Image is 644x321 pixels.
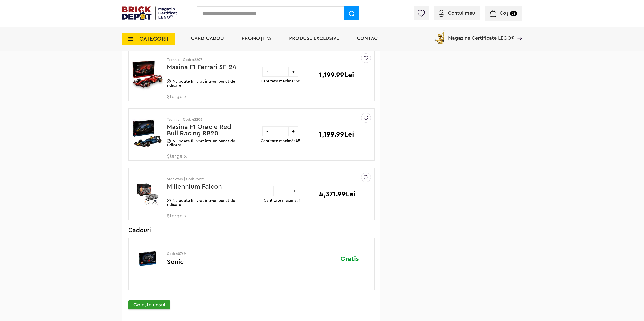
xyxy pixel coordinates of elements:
[167,177,239,181] p: Star Wars | Cod: 75192
[167,139,239,147] p: Nu poate fi livrat într-un punct de ridicare
[128,228,375,233] h3: Cadouri
[167,259,239,272] p: Sonic
[132,116,163,154] img: Masina F1 Oracle Red Bull Racing RB20
[167,58,239,62] p: Technic | Cod: 42207
[319,131,354,138] p: 1,199.99Lei
[167,213,226,224] span: Șterge x
[261,79,300,83] p: Cantitate maximă: 36
[167,124,231,137] a: Masina F1 Oracle Red Bull Racing RB20
[132,175,163,213] img: Millennium Falcon
[264,198,300,202] p: Cantitate maximă: 1
[167,118,239,121] p: Technic | Cod: 42206
[357,36,381,41] a: Contact
[319,71,354,78] p: 1,199.99Lei
[132,56,163,94] img: Masina F1 Ferrari SF-24
[289,36,339,41] a: Produse exclusive
[290,186,300,196] div: +
[262,126,272,136] div: -
[262,67,272,77] div: -
[167,79,239,87] p: Nu poate fi livrat într-un punct de ridicare
[448,11,475,16] span: Contul meu
[128,300,170,309] p: Goleşte coşul
[319,238,359,279] div: Gratis
[167,64,236,71] a: Masina F1 Ferrari SF-24
[448,29,514,41] span: Magazine Certificate LEGO®
[167,94,226,105] span: Șterge x
[167,252,239,256] p: Cod: 40769
[242,36,271,41] a: PROMOȚII %
[167,183,222,190] a: Millennium Falcon
[191,36,224,41] a: Card Cadou
[510,11,517,16] small: 39
[261,139,300,143] p: Cantitate maximă: 45
[288,126,298,136] div: +
[439,11,475,16] a: Contul meu
[132,240,163,278] img: Sonic
[167,199,239,207] p: Nu poate fi livrat într-un punct de ridicare
[514,29,522,34] a: Magazine Certificate LEGO®
[167,154,226,165] span: Șterge x
[264,186,274,196] div: -
[500,11,509,16] span: Coș
[319,191,356,198] p: 4,371.99Lei
[139,36,168,42] span: CATEGORII
[288,67,298,77] div: +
